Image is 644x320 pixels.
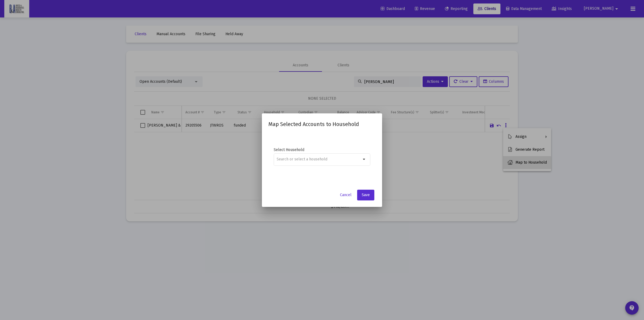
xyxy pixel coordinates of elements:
[362,193,370,197] span: Save
[277,157,361,161] input: Search or select a household
[336,190,356,200] button: Cancel
[357,190,374,200] button: Save
[340,193,352,197] span: Cancel
[268,120,376,128] h2: Map Selected Accounts to Household
[274,147,370,153] label: Select Household
[361,156,368,163] mat-icon: arrow_drop_down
